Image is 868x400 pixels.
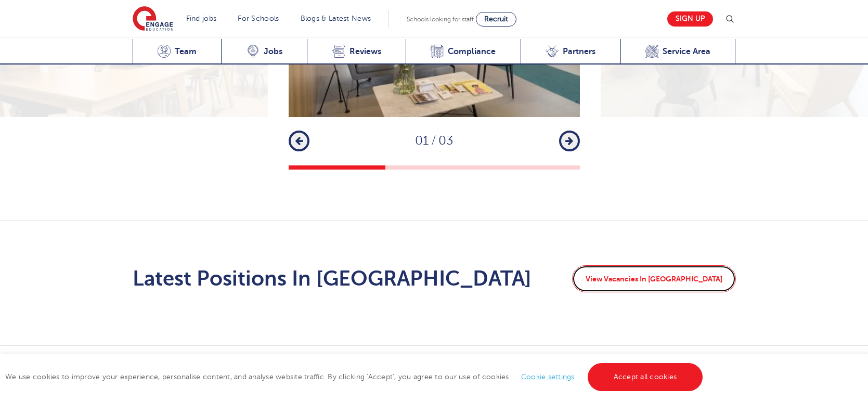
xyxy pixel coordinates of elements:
[221,39,307,64] a: Jobs
[663,46,710,57] span: Service Area
[307,39,406,64] a: Reviews
[448,46,496,57] span: Compliance
[476,12,516,27] a: Recruit
[133,39,222,64] a: Team
[406,39,521,64] a: Compliance
[521,373,575,381] a: Cookie settings
[175,46,197,57] span: Team
[238,15,279,22] a: For Schools
[521,39,620,64] a: Partners
[186,15,217,22] a: Find jobs
[572,265,736,292] a: View Vacancies In [GEOGRAPHIC_DATA]
[133,6,173,32] img: Engage Education
[483,165,580,170] button: 3 of 3
[385,165,483,170] button: 2 of 3
[667,11,713,27] a: Sign up
[264,46,282,57] span: Jobs
[588,363,703,391] a: Accept all cookies
[289,165,386,170] button: 1 of 3
[5,373,705,381] span: We use cookies to improve your experience, personalise content, and analyse website traffic. By c...
[415,134,429,148] span: 01
[407,16,474,23] span: Schools looking for staff
[563,46,595,57] span: Partners
[620,39,736,64] a: Service Area
[438,134,453,148] span: 03
[133,266,532,291] h2: Latest Positions In [GEOGRAPHIC_DATA]
[484,15,508,23] span: Recruit
[301,15,371,22] a: Blogs & Latest News
[429,134,438,148] span: /
[349,46,381,57] span: Reviews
